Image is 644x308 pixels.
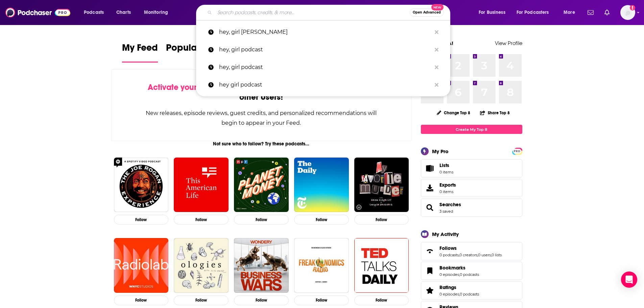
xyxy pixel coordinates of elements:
[114,215,169,224] button: Follow
[439,272,459,277] a: 0 episodes
[219,76,431,94] p: hey girl podcast
[145,82,378,102] div: by following Podcasts, Creators, Lists, and other Users!
[294,158,349,212] img: The Daily
[439,284,456,290] span: Ratings
[459,253,477,257] a: 0 creators
[431,4,444,10] span: New
[620,5,635,20] button: Show profile menu
[79,7,113,18] button: open menu
[630,5,635,10] svg: Add a profile image
[460,292,479,297] a: 0 podcasts
[196,76,450,94] a: hey girl podcast
[116,8,131,17] span: Charts
[294,295,349,305] button: Follow
[196,23,450,41] a: hey, girl [PERSON_NAME]
[5,6,70,19] img: Podchaser - Follow, Share and Rate Podcasts
[423,286,437,295] a: Ratings
[559,7,583,18] button: open menu
[114,295,169,305] button: Follow
[215,7,410,18] input: Search podcasts, credits, & more...
[517,8,549,17] span: For Podcasters
[413,11,441,14] span: Open Advanced
[84,8,104,17] span: Podcasts
[166,42,223,63] a: Popular Feed
[439,292,459,297] a: 0 episodes
[423,183,437,193] span: Exports
[439,284,479,290] a: Ratings
[148,82,217,92] span: Activate your Feed
[423,203,437,212] a: Searches
[602,7,612,18] a: Show notifications dropdown
[491,253,492,257] span: ,
[439,182,456,188] span: Exports
[174,238,229,293] img: Ologies with Alie Ward
[114,238,169,293] img: Radiolab
[433,109,475,117] button: Change Top 8
[620,5,635,20] span: Logged in as laprteam
[421,198,522,217] span: Searches
[513,148,521,153] a: PRO
[111,141,412,147] div: Not sure who to follow? Try these podcasts...
[495,40,522,46] a: View Profile
[439,202,461,208] a: Searches
[439,162,449,168] span: Lists
[234,238,289,293] img: Business Wars
[423,164,437,173] span: Lists
[354,295,409,305] button: Follow
[432,148,449,155] div: My Pro
[564,8,575,17] span: More
[439,245,457,251] span: Follows
[480,106,510,119] button: Share Top 8
[294,238,349,293] img: Freakonomics Radio
[354,215,409,224] button: Follow
[492,253,502,257] a: 0 lists
[234,158,289,212] img: Planet Money
[354,158,409,212] img: My Favorite Murder with Karen Kilgariff and Georgia Hardstark
[354,238,409,293] img: TED Talks Daily
[585,7,596,18] a: Show notifications dropdown
[174,158,229,212] img: This American Life
[122,42,158,57] span: My Feed
[122,42,158,63] a: My Feed
[621,271,637,288] div: Open Intercom Messenger
[439,265,479,271] a: Bookmarks
[139,7,177,18] button: open menu
[202,5,457,20] div: Search podcasts, credits, & more...
[439,245,502,251] a: Follows
[459,253,459,257] span: ,
[294,215,349,224] button: Follow
[112,7,135,18] a: Charts
[477,253,478,257] span: ,
[423,266,437,276] a: Bookmarks
[479,8,505,17] span: For Business
[432,231,459,237] div: My Activity
[512,7,559,18] button: open menu
[234,215,289,224] button: Follow
[439,162,453,168] span: Lists
[219,41,431,58] p: hey, girl podcast
[439,265,466,271] span: Bookmarks
[219,23,431,41] p: hey, girl alex elle
[114,158,169,212] img: The Joe Rogan Experience
[421,242,522,260] span: Follows
[620,5,635,20] img: User Profile
[410,8,444,17] button: Open AdvancedNew
[459,272,460,277] span: ,
[421,159,522,177] a: Lists
[174,215,229,224] button: Follow
[166,42,223,57] span: Popular Feed
[234,295,289,305] button: Follow
[144,8,168,17] span: Monitoring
